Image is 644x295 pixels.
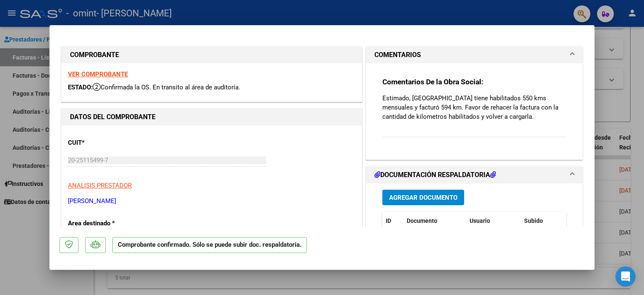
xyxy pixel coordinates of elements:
[382,94,566,121] p: Estimado, [GEOGRAPHIC_DATA] tiene habilitados 550 kms mensuales y facturó 594 km. Favor de rehace...
[386,217,391,224] span: ID
[470,217,490,224] span: Usuario
[403,212,466,230] datatable-header-cell: Documento
[563,212,605,230] datatable-header-cell: Acción
[68,138,154,148] p: CUIT
[366,47,582,63] mat-expansion-panel-header: COMENTARIOS
[112,237,307,253] p: Comprobante confirmado. Sólo se puede subir doc. respaldatoria.
[70,51,119,59] strong: COMPROBANTE
[389,194,457,201] span: Agregar Documento
[68,182,132,189] span: ANALISIS PRESTADOR
[68,219,154,228] p: Area destinado *
[382,212,403,230] datatable-header-cell: ID
[366,167,582,183] mat-expansion-panel-header: DOCUMENTACIÓN RESPALDATORIA
[374,170,496,180] h1: DOCUMENTACIÓN RESPALDATORIA
[374,50,421,60] h1: COMENTARIOS
[466,212,521,230] datatable-header-cell: Usuario
[93,84,240,91] span: Confirmada la OS. En transito al área de auditoría.
[68,84,93,91] span: ESTADO:
[366,63,582,159] div: COMENTARIOS
[615,266,636,287] div: Open Intercom Messenger
[382,78,483,86] strong: Comentarios De la Obra Social:
[524,217,543,224] span: Subido
[407,217,437,224] span: Documento
[70,113,156,121] strong: DATOS DEL COMPROBANTE
[382,190,464,205] button: Agregar Documento
[68,70,128,78] a: VER COMPROBANTE
[68,196,356,206] p: [PERSON_NAME]
[521,212,563,230] datatable-header-cell: Subido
